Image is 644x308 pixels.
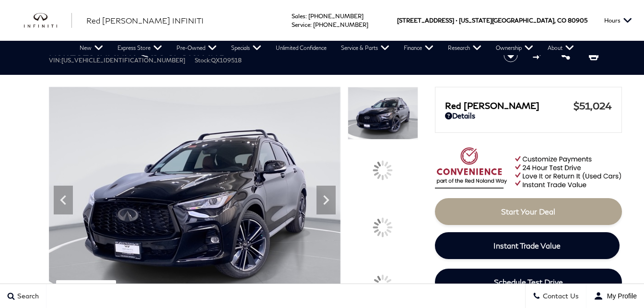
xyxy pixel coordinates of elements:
[211,57,242,64] span: QX109518
[435,269,622,296] a: Schedule Test Drive
[292,12,305,20] span: Sales
[72,41,581,55] nav: Main Navigation
[110,41,169,55] a: Express Store
[435,198,622,225] a: Start Your Deal
[24,13,72,28] img: INFINITI
[540,41,581,55] a: About
[24,13,72,28] a: infiniti
[531,48,546,62] button: Compare vehicle
[501,207,555,216] span: Start Your Deal
[540,292,579,300] span: Contact Us
[86,15,204,26] a: Red [PERSON_NAME] INFINITI
[292,21,310,28] span: Service
[445,111,612,120] a: Details
[493,241,561,250] span: Instant Trade Value
[334,41,397,55] a: Service & Parts
[494,277,563,286] span: Schedule Test Drive
[224,41,269,55] a: Specials
[313,21,368,28] a: [PHONE_NUMBER]
[86,16,204,25] span: Red [PERSON_NAME] INFINITI
[435,232,620,259] a: Instant Trade Value
[308,12,363,20] a: [PHONE_NUMBER]
[397,41,441,55] a: Finance
[397,17,587,24] a: [STREET_ADDRESS] • [US_STATE][GEOGRAPHIC_DATA], CO 80905
[169,41,224,55] a: Pre-Owned
[305,12,307,20] span: :
[603,292,637,300] span: My Profile
[489,41,540,55] a: Ownership
[445,100,574,111] span: Red [PERSON_NAME]
[348,87,418,140] img: New 2025 BLACK OBSIDIAN INFINITI SPORT AWD image 1
[61,57,185,64] span: [US_VEHICLE_IDENTIFICATION_NUMBER]
[310,21,312,28] span: :
[269,41,334,55] a: Unlimited Confidence
[49,57,61,64] span: VIN:
[445,100,612,111] a: Red [PERSON_NAME] $51,024
[574,100,612,111] span: $51,024
[15,292,39,300] span: Search
[195,57,211,64] span: Stock:
[49,87,341,306] img: New 2025 BLACK OBSIDIAN INFINITI SPORT AWD image 1
[72,41,110,55] a: New
[441,41,489,55] a: Research
[586,284,644,308] button: user-profile-menu
[56,280,116,298] div: (36) Photos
